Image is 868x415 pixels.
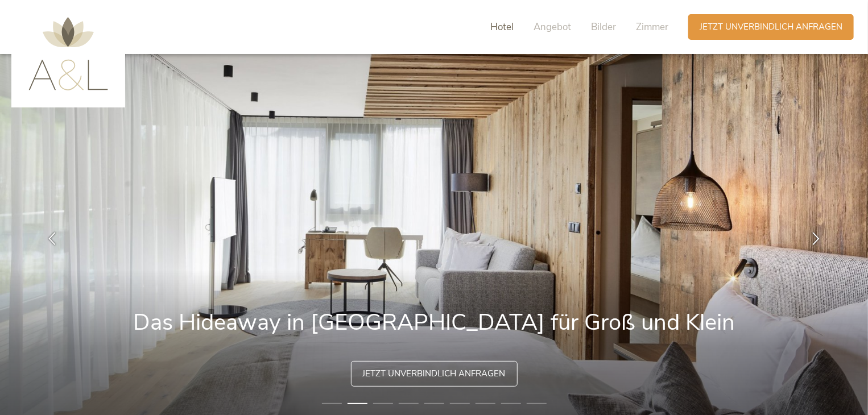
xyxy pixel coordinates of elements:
img: AMONTI & LUNARIS Wellnessresort [28,17,108,90]
span: Jetzt unverbindlich anfragen [363,368,506,380]
span: Jetzt unverbindlich anfragen [700,21,842,33]
span: Bilder [591,20,616,34]
span: Angebot [534,20,571,34]
span: Hotel [490,20,514,34]
span: Zimmer [636,20,668,34]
